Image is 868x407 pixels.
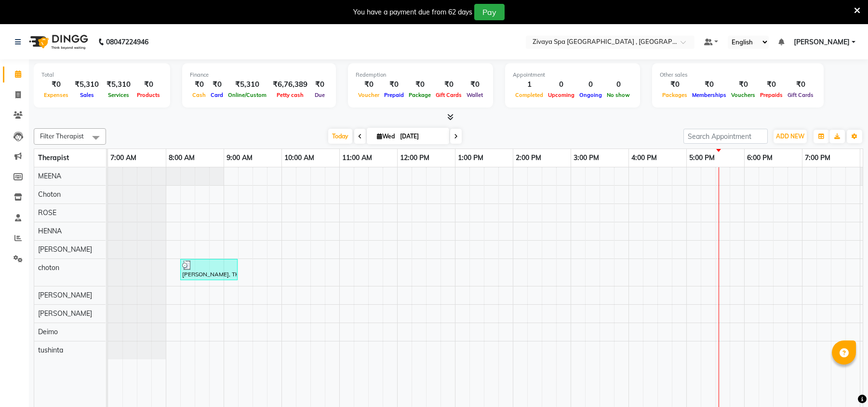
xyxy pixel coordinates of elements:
[134,79,162,90] div: ₹0
[577,79,604,90] div: 0
[38,263,59,272] span: choton
[78,92,96,98] span: Sales
[513,92,546,98] span: Completed
[758,79,785,90] div: ₹0
[758,92,785,98] span: Prepaids
[38,309,92,318] span: [PERSON_NAME]
[513,151,544,165] a: 2:00 PM
[397,129,445,144] input: 2025-09-03
[224,151,255,165] a: 9:00 AM
[353,7,472,17] div: You have a payment due from 62 days
[683,129,768,144] input: Search Appointment
[181,260,237,279] div: [PERSON_NAME], TK01, 08:15 AM-09:15 AM, Javanese Pampering - 60 Mins
[356,71,485,79] div: Redemption
[274,92,306,98] span: Petty cash
[269,79,311,90] div: ₹6,76,389
[38,190,61,199] span: Choton
[660,92,690,98] span: Packages
[687,151,717,165] a: 5:00 PM
[828,368,858,397] iframe: chat widget
[690,79,729,90] div: ₹0
[785,92,816,98] span: Gift Cards
[382,79,406,90] div: ₹0
[433,92,464,98] span: Gift Cards
[38,153,69,162] span: Therapist
[312,92,327,98] span: Due
[577,92,604,98] span: Ongoing
[134,92,162,98] span: Products
[513,79,546,90] div: 1
[108,151,139,165] a: 7:00 AM
[356,92,382,98] span: Voucher
[38,172,61,180] span: MEENA
[785,79,816,90] div: ₹0
[356,79,382,90] div: ₹0
[38,327,58,336] span: Deimo
[40,132,84,140] span: Filter Therapist
[546,92,577,98] span: Upcoming
[226,79,269,90] div: ₹5,310
[660,71,816,79] div: Other sales
[629,151,659,165] a: 4:00 PM
[794,37,850,47] span: [PERSON_NAME]
[38,208,56,217] span: ROSE
[546,79,577,90] div: 0
[282,151,317,165] a: 10:00 AM
[208,92,226,98] span: Card
[398,151,432,165] a: 12:00 PM
[604,92,632,98] span: No show
[190,71,328,79] div: Finance
[226,92,269,98] span: Online/Custom
[38,245,92,254] span: [PERSON_NAME]
[106,28,148,55] b: 08047224946
[166,151,197,165] a: 8:00 AM
[328,129,352,144] span: Today
[464,79,485,90] div: ₹0
[340,151,374,165] a: 11:00 AM
[406,92,433,98] span: Package
[406,79,433,90] div: ₹0
[660,79,690,90] div: ₹0
[38,346,63,354] span: tushinta
[571,151,601,165] a: 3:00 PM
[41,71,162,79] div: Total
[604,79,632,90] div: 0
[455,151,486,165] a: 1:00 PM
[25,28,91,55] img: logo
[190,92,208,98] span: Cash
[774,130,807,143] button: ADD NEW
[103,79,134,90] div: ₹5,310
[38,227,62,235] span: HENNA
[690,92,729,98] span: Memberships
[745,151,775,165] a: 6:00 PM
[106,92,132,98] span: Services
[802,151,833,165] a: 7:00 PM
[374,133,397,140] span: Wed
[41,92,71,98] span: Expenses
[311,79,328,90] div: ₹0
[729,79,758,90] div: ₹0
[433,79,464,90] div: ₹0
[71,79,103,90] div: ₹5,310
[190,79,208,90] div: ₹0
[776,133,804,140] span: ADD NEW
[41,79,71,90] div: ₹0
[38,291,92,299] span: [PERSON_NAME]
[208,79,226,90] div: ₹0
[382,92,406,98] span: Prepaid
[474,4,505,20] button: Pay
[729,92,758,98] span: Vouchers
[464,92,485,98] span: Wallet
[513,71,632,79] div: Appointment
